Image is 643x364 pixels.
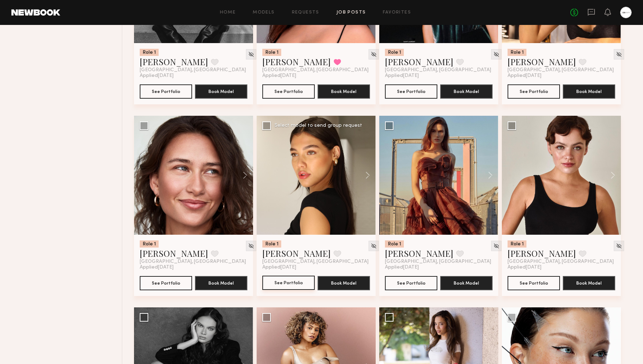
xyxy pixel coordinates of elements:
button: See Portfolio [508,84,560,99]
a: Book Model [195,88,247,94]
div: Role 1 [508,49,526,56]
a: [PERSON_NAME] [262,56,331,67]
img: Unhide Model [248,243,254,249]
a: See Portfolio [262,276,315,290]
div: Applied [DATE] [508,265,615,270]
a: Book Model [318,280,370,286]
button: See Portfolio [508,276,560,290]
div: Role 1 [140,49,159,56]
button: Book Model [195,84,247,99]
img: Unhide Model [371,243,377,249]
span: [GEOGRAPHIC_DATA], [GEOGRAPHIC_DATA] [262,259,369,265]
img: Unhide Model [248,51,254,57]
button: See Portfolio [140,276,192,290]
a: Requests [292,10,319,15]
button: Book Model [318,276,370,290]
div: Applied [DATE] [508,73,615,79]
button: See Portfolio [385,276,437,290]
button: See Portfolio [262,84,315,99]
span: [GEOGRAPHIC_DATA], [GEOGRAPHIC_DATA] [140,67,246,73]
a: Book Model [563,88,615,94]
img: Unhide Model [371,51,377,57]
div: Applied [DATE] [262,265,370,270]
button: Book Model [440,276,493,290]
div: Applied [DATE] [385,73,493,79]
a: [PERSON_NAME] [140,248,208,259]
a: Book Model [440,280,493,286]
img: Unhide Model [616,243,622,249]
button: See Portfolio [262,276,315,290]
a: [PERSON_NAME] [140,56,208,67]
button: Book Model [440,84,493,99]
div: Role 1 [385,240,404,248]
button: Book Model [563,84,615,99]
span: [GEOGRAPHIC_DATA], [GEOGRAPHIC_DATA] [385,259,491,265]
span: [GEOGRAPHIC_DATA], [GEOGRAPHIC_DATA] [140,259,246,265]
span: [GEOGRAPHIC_DATA], [GEOGRAPHIC_DATA] [508,67,614,73]
a: [PERSON_NAME] [385,248,453,259]
a: [PERSON_NAME] [508,248,576,259]
a: Book Model [563,280,615,286]
a: [PERSON_NAME] [262,248,331,259]
button: See Portfolio [140,84,192,99]
div: Role 1 [262,240,281,248]
img: Unhide Model [616,51,622,57]
div: Applied [DATE] [262,73,370,79]
img: Unhide Model [493,51,499,57]
div: Applied [DATE] [140,265,247,270]
a: Job Posts [336,10,366,15]
div: Applied [DATE] [385,265,493,270]
a: Book Model [318,88,370,94]
div: Select model to send group request [274,123,362,128]
span: [GEOGRAPHIC_DATA], [GEOGRAPHIC_DATA] [508,259,614,265]
div: Role 1 [508,240,526,248]
div: Applied [DATE] [140,73,247,79]
a: Models [253,10,274,15]
a: Favorites [383,10,411,15]
div: Role 1 [385,49,404,56]
span: [GEOGRAPHIC_DATA], [GEOGRAPHIC_DATA] [385,67,491,73]
a: [PERSON_NAME] [508,56,576,67]
button: Book Model [195,276,247,290]
div: Role 1 [140,240,159,248]
a: Book Model [440,88,493,94]
span: [GEOGRAPHIC_DATA], [GEOGRAPHIC_DATA] [262,67,369,73]
img: Unhide Model [493,243,499,249]
a: Home [220,10,236,15]
button: Book Model [563,276,615,290]
a: [PERSON_NAME] [385,56,453,67]
div: Role 1 [262,49,281,56]
button: Book Model [318,84,370,99]
button: See Portfolio [385,84,437,99]
a: Book Model [195,280,247,286]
